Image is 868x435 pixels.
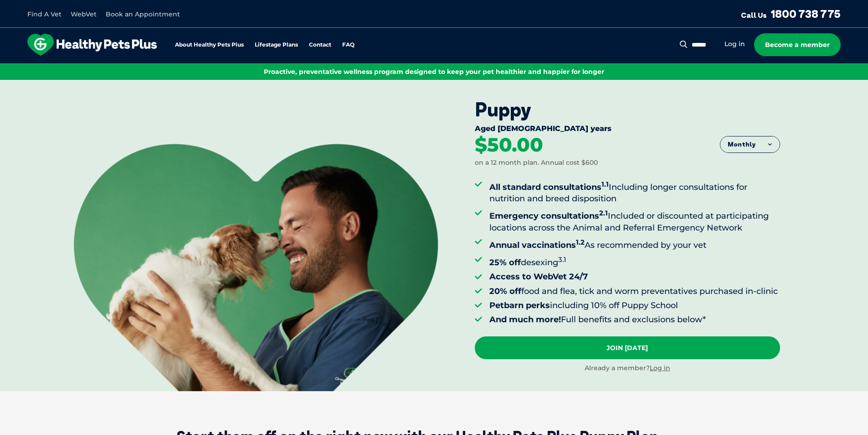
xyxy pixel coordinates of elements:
[489,272,588,282] strong: Access to WebVet 24/7
[489,314,561,325] strong: And much more!
[754,33,841,56] a: Become a member
[489,211,608,221] strong: Emergency consultations
[255,42,298,48] a: Lifestage Plans
[27,34,157,56] img: hpp-logo
[489,300,550,310] strong: Petbarn perks
[599,209,608,217] sup: 2.1
[724,40,745,48] a: Log in
[475,364,780,373] div: Already a member?
[475,135,543,155] div: $50.00
[489,254,780,268] li: desexing
[475,124,780,135] div: Aged [DEMOGRAPHIC_DATA] years
[741,7,841,21] a: Call Us1800 738 775
[264,68,604,76] span: Proactive, preventative wellness program designed to keep your pet healthier and happier for longer
[720,136,780,153] button: Monthly
[489,240,585,250] strong: Annual vaccinations
[342,42,354,48] a: FAQ
[489,182,609,192] strong: All standard consultations
[74,144,438,391] img: <br /> <b>Warning</b>: Undefined variable $title in <b>/var/www/html/current/codepool/wp-content/...
[489,207,780,233] li: Included or discounted at participating locations across the Animal and Referral Emergency Network
[489,286,780,297] li: food and flea, tick and worm preventatives purchased in-clinic
[489,178,780,204] li: Including longer consultations for nutrition and breed disposition
[489,286,521,296] strong: 20% off
[576,238,585,246] sup: 1.2
[175,42,244,48] a: About Healthy Pets Plus
[489,300,780,311] li: including 10% off Puppy School
[475,336,780,359] a: Join [DATE]
[27,10,62,18] a: Find A Vet
[558,255,566,264] sup: 3.1
[475,98,780,121] div: Puppy
[71,10,97,18] a: WebVet
[601,180,609,189] sup: 1.1
[309,42,331,48] a: Contact
[489,236,780,251] li: As recommended by your vet
[489,314,780,325] li: Full benefits and exclusions below*
[678,40,689,49] button: Search
[106,10,180,18] a: Book an Appointment
[650,364,670,372] a: Log in
[489,257,521,267] strong: 25% off
[741,10,767,20] span: Call Us
[475,158,598,168] div: on a 12 month plan. Annual cost $600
